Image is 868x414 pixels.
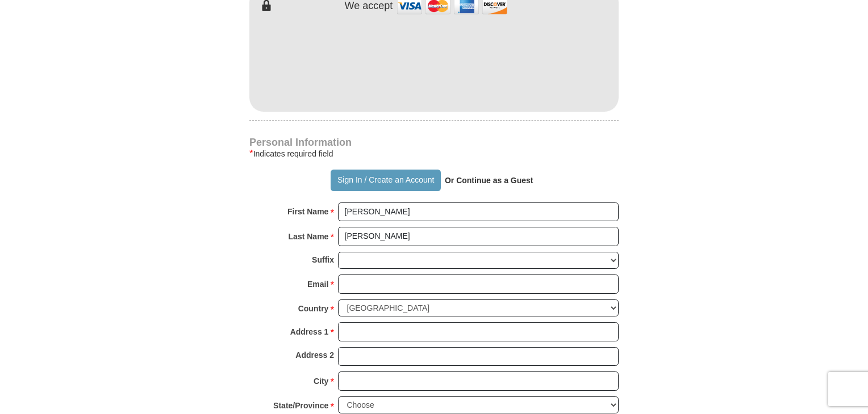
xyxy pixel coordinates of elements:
[307,276,328,292] strong: Email
[445,176,533,185] strong: Or Continue as a Guest
[287,204,328,219] strong: First Name
[312,252,334,268] strong: Suffix
[295,347,334,363] strong: Address 2
[290,324,329,340] strong: Address 1
[273,398,328,413] strong: State/Province
[249,147,619,160] div: Indicates required field
[331,170,440,191] button: Sign In / Create an Account
[249,138,619,147] h4: Personal Information
[298,301,329,316] strong: Country
[289,229,329,244] strong: Last Name
[314,373,328,389] strong: City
